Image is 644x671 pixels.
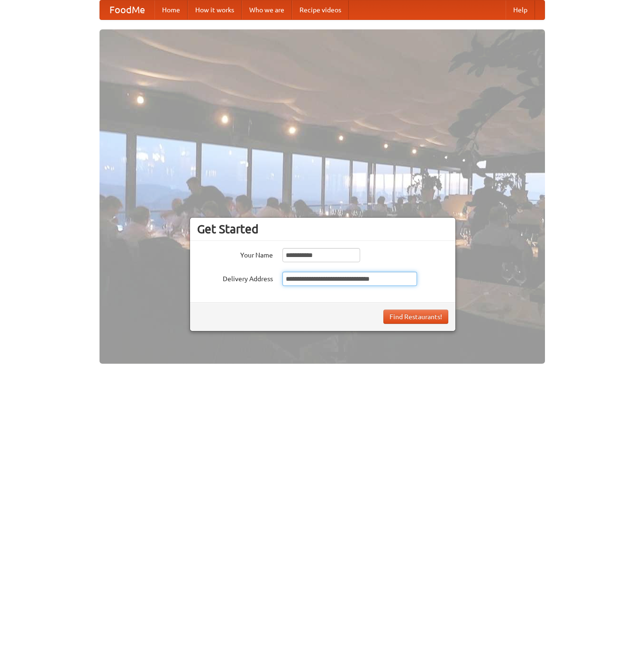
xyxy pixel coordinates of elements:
a: Home [154,0,188,19]
h3: Get Started [197,222,448,236]
a: How it works [188,0,242,19]
a: Who we are [242,0,292,19]
a: FoodMe [100,0,154,19]
a: Help [506,0,535,19]
button: Find Restaurants! [383,310,448,324]
a: Recipe videos [292,0,349,19]
label: Your Name [197,248,273,260]
label: Delivery Address [197,272,273,284]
